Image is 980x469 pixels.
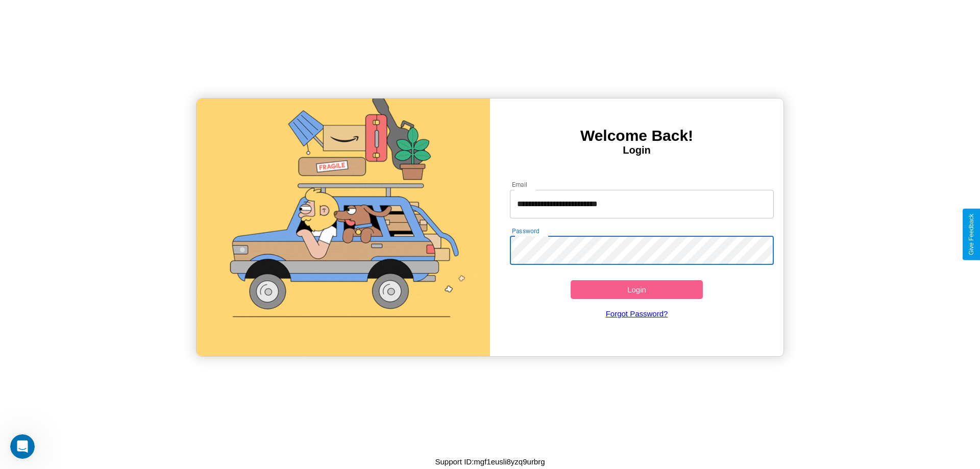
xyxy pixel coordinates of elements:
iframe: Intercom live chat [10,434,35,459]
h4: Login [490,144,783,156]
label: Password [512,227,539,235]
a: Forgot Password? [505,299,769,328]
label: Email [512,180,528,189]
img: gif [197,98,490,356]
h3: Welcome Back! [490,127,783,144]
div: Give Feedback [968,214,975,255]
button: Login [571,280,703,299]
p: Support ID: mgf1eusli8yzq9urbrg [435,455,545,468]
